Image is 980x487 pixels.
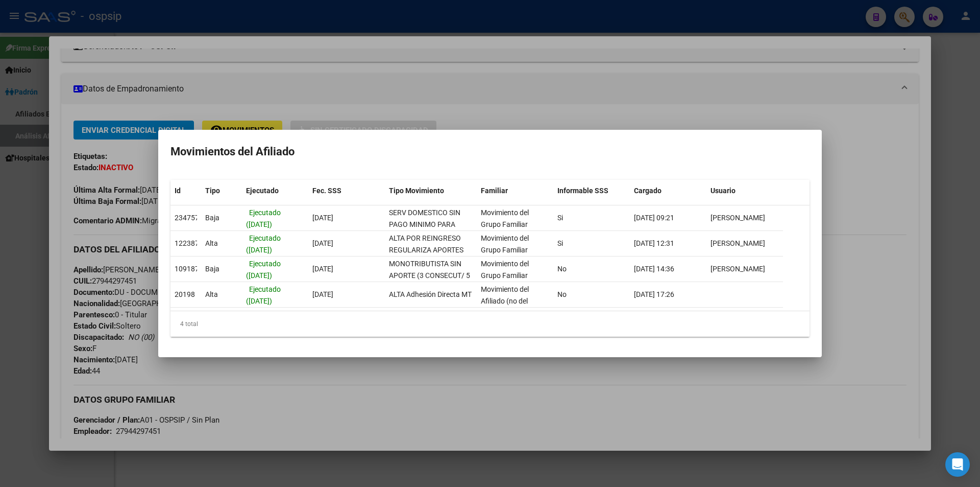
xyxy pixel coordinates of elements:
datatable-header-cell: Informable SSS [553,180,630,202]
datatable-header-cell: Tipo [201,180,242,202]
span: ALTA Adhesión Directa MT [389,290,472,298]
span: Baja [205,214,219,222]
span: 109187 [175,265,199,273]
span: [PERSON_NAME] [710,239,765,247]
span: Ejecutado ([DATE]) [246,208,281,228]
span: Tipo [205,187,220,195]
span: Ejecutado ([DATE]) [246,260,281,280]
span: [DATE] [312,214,333,222]
span: [DATE] [312,290,333,298]
span: Ejecutado ([DATE]) [246,234,281,254]
span: [DATE] [312,265,333,273]
span: [PERSON_NAME] [710,214,765,222]
datatable-header-cell: Id [170,180,201,202]
span: Cargado [634,187,661,195]
span: Tipo Movimiento [389,187,444,195]
span: [DATE] 09:21 [634,214,674,222]
span: Movimiento del Afiliado (no del grupo) [481,285,529,317]
span: 20198 [175,290,195,298]
span: Si [557,214,563,222]
datatable-header-cell: Familiar [477,180,553,202]
div: 4 total [170,311,810,337]
datatable-header-cell: Tipo Movimiento [385,180,477,202]
span: Movimiento del Grupo Familiar [481,234,529,254]
datatable-header-cell: Fec. SSS [308,180,385,202]
span: Id [175,187,181,195]
span: Si [557,239,563,247]
span: [PERSON_NAME] [710,265,765,273]
span: [DATE] 12:31 [634,239,674,247]
span: Movimiento del Grupo Familiar [481,208,529,228]
span: Informable SSS [557,187,608,195]
div: Open Intercom Messenger [945,452,970,477]
span: Fec. SSS [312,187,341,195]
span: No [557,265,567,273]
datatable-header-cell: Usuario [706,180,783,202]
span: MONOTRIBUTISTA SIN APORTE (3 CONSECUT/ 5 ALTERNAD) [389,260,470,291]
span: Alta [205,290,218,298]
span: No [557,290,567,298]
span: Familiar [481,187,508,195]
span: Baja [205,265,219,273]
span: Ejecutado [246,187,279,195]
span: [DATE] [312,239,333,247]
span: [DATE] 14:36 [634,265,674,273]
h2: Movimientos del Afiliado [170,142,810,161]
span: Usuario [710,187,736,195]
span: [DATE] 17:26 [634,290,674,298]
span: SERV DOMESTICO SIN PAGO MINIMO PARA COBERTURA [389,208,460,240]
span: Alta [205,239,218,247]
span: ALTA POR REINGRESO REGULARIZA APORTES (AFIP) [389,234,463,266]
span: 234757 [175,214,199,222]
span: Ejecutado ([DATE]) [246,285,281,305]
datatable-header-cell: Cargado [630,180,706,202]
datatable-header-cell: Ejecutado [242,180,308,202]
span: Movimiento del Grupo Familiar [481,260,529,280]
span: 122387 [175,239,199,247]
